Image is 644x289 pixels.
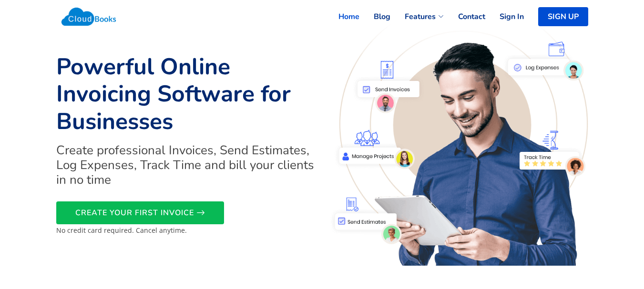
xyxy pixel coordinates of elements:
a: Features [390,6,444,27]
a: Contact [444,6,485,27]
a: SIGN UP [538,7,588,26]
small: No credit card required. Cancel anytime. [56,226,187,235]
span: Features [405,11,436,22]
a: Blog [359,6,390,27]
img: Cloudbooks Logo [56,2,122,31]
h2: Create professional Invoices, Send Estimates, Log Expenses, Track Time and bill your clients in n... [56,143,317,188]
h1: Powerful Online Invoicing Software for Businesses [56,53,317,136]
a: Home [324,6,359,27]
a: Sign In [485,6,524,27]
a: CREATE YOUR FIRST INVOICE [56,201,224,224]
